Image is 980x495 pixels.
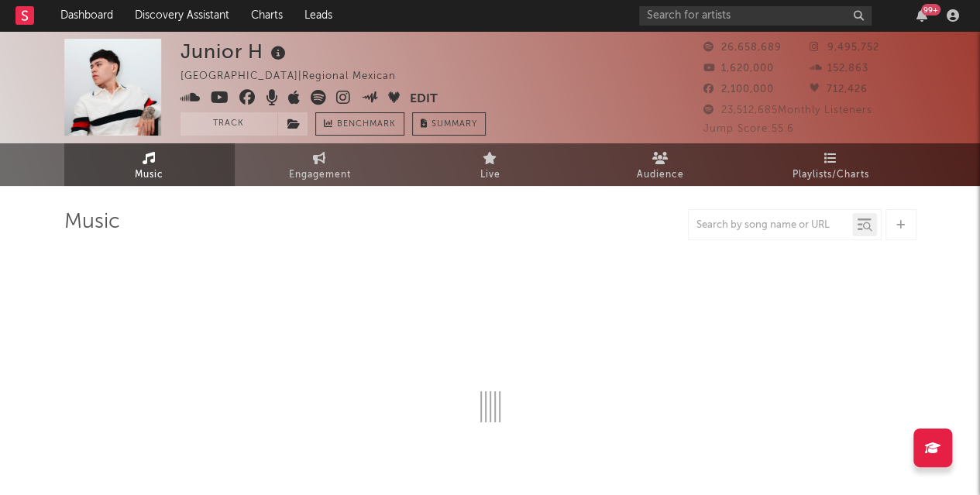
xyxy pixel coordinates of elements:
div: 99 + [921,4,940,15]
span: 9,495,752 [810,43,879,53]
span: 152,863 [810,64,868,74]
span: 1,620,000 [703,64,774,74]
div: [GEOGRAPHIC_DATA] | Regional Mexican [181,67,414,86]
a: Audience [576,143,746,186]
input: Search by song name or URL [689,219,852,232]
a: Playlists/Charts [746,143,916,186]
span: Jump Score: 55.6 [703,124,794,134]
div: Junior H [181,39,290,64]
span: 2,100,000 [703,84,774,95]
button: 99+ [916,9,927,22]
input: Search for artists [639,6,872,26]
span: Playlists/Charts [793,166,869,184]
span: 23,512,685 Monthly Listeners [703,105,872,115]
span: 26,658,689 [703,43,782,53]
span: Live [480,166,500,184]
span: 712,426 [810,84,868,95]
span: Audience [637,166,684,184]
span: Benchmark [337,115,396,134]
span: Engagement [289,166,351,184]
button: Summary [412,112,486,136]
button: Edit [410,90,438,109]
a: Engagement [235,143,405,186]
a: Benchmark [315,112,404,136]
a: Live [405,143,576,186]
a: Music [64,143,235,186]
span: Summary [432,120,477,129]
button: Track [181,112,277,136]
span: Music [135,166,163,184]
